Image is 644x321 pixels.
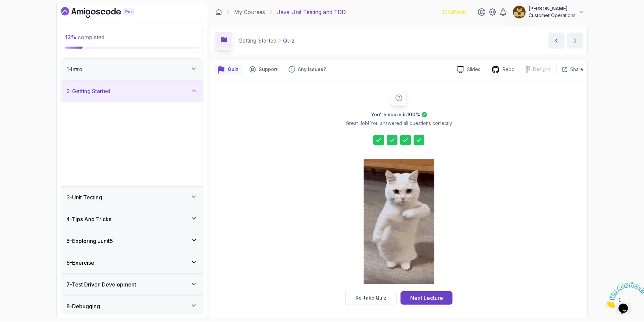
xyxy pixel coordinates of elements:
[284,64,330,75] button: Feedback button
[556,66,583,73] button: Share
[65,34,76,41] span: 13 %
[529,5,576,12] p: [PERSON_NAME]
[400,291,452,305] button: Next Lecture
[61,230,203,252] button: 5-Exploring Junit5
[548,33,565,49] button: previous content
[3,3,44,29] img: Chat attention grabber
[61,7,149,18] a: Dashboard
[502,66,515,73] p: Repo
[66,65,83,73] h3: 1 - Intro
[61,274,203,295] button: 7-Test Driven Development
[214,64,243,75] button: quiz button
[61,187,203,208] button: 3-Unit Testing
[277,8,346,16] p: Java Unit Testing and TDD
[61,296,203,317] button: 8-Debugging
[602,279,644,311] iframe: chat widget
[238,37,276,45] p: Getting Started
[442,9,467,15] p: 2072 Points
[61,252,203,273] button: 6-Exercise
[298,66,326,73] p: Any issues?
[66,215,111,223] h3: 4 - Tips And Tricks
[65,34,104,41] span: completed
[513,6,526,18] img: user profile image
[356,295,386,301] div: Re-take Quiz
[228,66,238,73] p: Quiz
[529,12,576,19] p: Customer Operations
[66,259,94,267] h3: 6 - Exercise
[570,66,583,73] p: Share
[371,111,420,118] h2: You're score is 100 %
[513,5,585,19] button: user profile image[PERSON_NAME]Customer Operations
[283,37,294,45] p: Quiz
[567,33,583,49] button: next content
[486,65,520,74] a: Repo
[410,294,443,302] div: Next Lecture
[66,193,102,201] h3: 3 - Unit Testing
[61,59,203,80] button: 1-Intro
[364,159,434,284] img: cool-cat
[61,80,203,102] button: 2-Getting Started
[61,208,203,230] button: 4-Tips And Tricks
[234,8,265,16] a: My Courses
[345,291,396,305] button: Re-take Quiz
[259,66,278,73] p: Support
[451,66,486,73] a: Slides
[245,64,282,75] button: Support button
[3,3,5,8] span: 1
[346,120,452,127] p: Great Job! You answered all questions correctly
[66,280,136,288] h3: 7 - Test Driven Development
[467,66,480,73] p: Slides
[66,87,110,95] h3: 2 - Getting Started
[66,302,100,310] h3: 8 - Debugging
[533,66,551,73] p: Designs
[215,9,222,15] a: Dashboard
[66,237,113,245] h3: 5 - Exploring Junit5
